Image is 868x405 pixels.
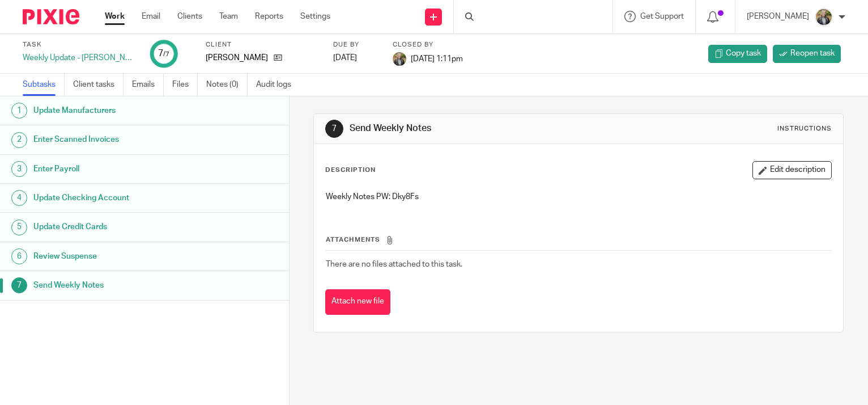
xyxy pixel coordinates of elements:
[325,289,390,315] button: Attach new file
[33,218,196,235] h1: Update Credit Cards
[300,11,330,22] a: Settings
[177,11,202,22] a: Clients
[708,45,767,63] a: Copy task
[33,102,196,119] h1: Update Manufacturers
[132,74,164,96] a: Emails
[11,161,27,177] div: 3
[326,260,462,268] span: There are no files attached to this task.
[411,54,463,62] span: [DATE] 1:11pm
[206,74,248,96] a: Notes (0)
[33,189,196,206] h1: Update Checking Account
[815,8,833,26] img: image.jpg
[172,74,198,96] a: Files
[326,237,380,243] span: Attachments
[333,52,378,64] div: [DATE]
[219,11,238,22] a: Team
[23,9,79,24] img: Pixie
[33,248,196,265] h1: Review Suspense
[393,52,406,66] img: image.jpg
[206,52,268,64] p: [PERSON_NAME]
[11,248,27,264] div: 6
[163,51,169,57] small: /7
[255,11,283,22] a: Reports
[326,191,831,202] p: Weekly Notes PW: Dky8Fs
[790,48,835,59] span: Reopen task
[23,74,65,96] a: Subtasks
[747,11,809,22] p: [PERSON_NAME]
[11,220,27,235] div: 5
[325,120,343,138] div: 7
[773,45,841,63] a: Reopen task
[11,277,27,293] div: 7
[777,124,832,133] div: Instructions
[23,40,136,49] label: Task
[11,103,27,119] div: 1
[393,40,463,49] label: Closed by
[752,161,832,179] button: Edit description
[206,40,319,49] label: Client
[142,11,160,22] a: Email
[33,161,196,178] h1: Enter Payroll
[11,190,27,206] div: 4
[256,74,300,96] a: Audit logs
[11,132,27,148] div: 2
[105,11,125,22] a: Work
[23,52,136,64] div: Weekly Update - [PERSON_NAME]
[73,74,124,96] a: Client tasks
[325,166,376,175] p: Description
[640,12,684,20] span: Get Support
[158,47,169,60] div: 7
[333,40,378,49] label: Due by
[350,123,603,134] h1: Send Weekly Notes
[726,48,761,59] span: Copy task
[33,277,196,294] h1: Send Weekly Notes
[33,131,196,148] h1: Enter Scanned Invoices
